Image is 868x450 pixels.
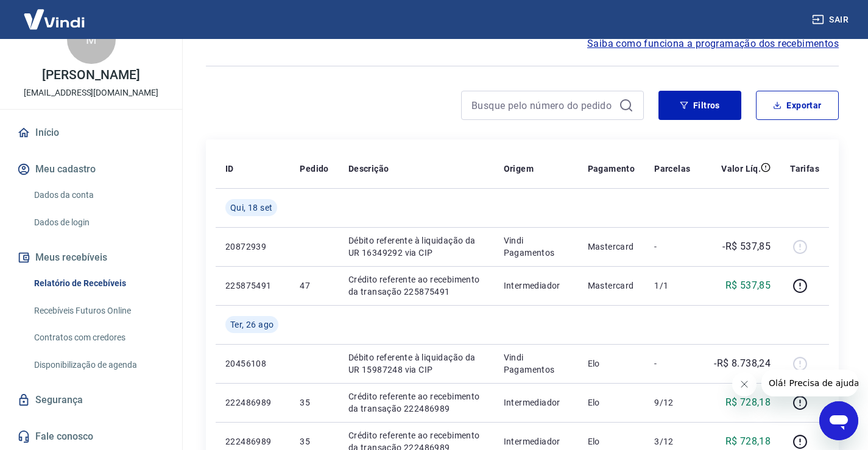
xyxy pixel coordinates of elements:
button: Meus recebíveis [15,244,168,271]
p: Crédito referente ao recebimento da transação 225875491 [348,273,484,298]
button: Meu cadastro [15,156,168,183]
p: 225875491 [225,279,280,292]
p: -R$ 8.738,24 [714,356,771,371]
iframe: Botão para abrir a janela de mensagens [819,401,858,440]
div: M [67,15,116,64]
a: Início [15,119,168,146]
p: R$ 728,18 [725,434,771,449]
button: Exportar [756,91,839,120]
p: R$ 537,85 [725,278,771,293]
p: Origem [504,163,534,175]
a: Segurança [15,387,168,413]
p: ID [225,163,234,175]
p: Elo [588,396,635,409]
span: Olá! Precisa de ajuda? [7,9,102,18]
p: Pedido [300,163,328,175]
p: Intermediador [504,279,568,292]
p: 20456108 [225,357,280,370]
iframe: Fechar mensagem [732,372,757,396]
a: Fale conosco [15,423,168,450]
p: Descrição [348,163,389,175]
p: - [654,241,690,253]
p: 35 [300,396,328,409]
a: Dados da conta [29,183,168,208]
input: Busque pelo número do pedido [471,96,614,114]
p: 222486989 [225,435,280,448]
p: Vindi Pagamentos [504,234,568,259]
p: Intermediador [504,396,568,409]
p: Mastercard [588,279,635,292]
a: Recebíveis Futuros Online [29,298,168,323]
p: Valor Líq. [721,163,761,175]
a: Dados de login [29,210,168,235]
p: 3/12 [654,435,690,448]
span: Qui, 18 set [230,202,272,214]
iframe: Mensagem da empresa [761,370,858,396]
p: Tarifas [790,163,819,175]
p: Parcelas [654,163,690,175]
p: Mastercard [588,241,635,253]
p: Elo [588,435,635,448]
p: Pagamento [588,163,635,175]
p: Vindi Pagamentos [504,351,568,376]
button: Filtros [658,91,741,120]
p: Crédito referente ao recebimento da transação 222486989 [348,390,484,415]
a: Disponibilização de agenda [29,353,168,378]
p: Débito referente à liquidação da UR 15987248 via CIP [348,351,484,376]
p: 47 [300,279,328,292]
p: 9/12 [654,396,690,409]
a: Saiba como funciona a programação dos recebimentos [587,37,839,51]
p: 1/1 [654,279,690,292]
button: Sair [810,9,853,31]
p: Intermediador [504,435,568,448]
p: R$ 728,18 [725,395,771,410]
p: Débito referente à liquidação da UR 16349292 via CIP [348,234,484,259]
p: [PERSON_NAME] [42,69,139,82]
img: Vindi [15,1,94,38]
p: [EMAIL_ADDRESS][DOMAIN_NAME] [24,86,158,99]
p: 35 [300,435,328,448]
p: 20872939 [225,241,280,253]
span: Ter, 26 ago [230,318,273,331]
p: 222486989 [225,396,280,409]
p: -R$ 537,85 [722,239,771,254]
a: Relatório de Recebíveis [29,271,168,296]
p: - [654,357,690,370]
p: Elo [588,357,635,370]
a: Contratos com credores [29,325,168,350]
